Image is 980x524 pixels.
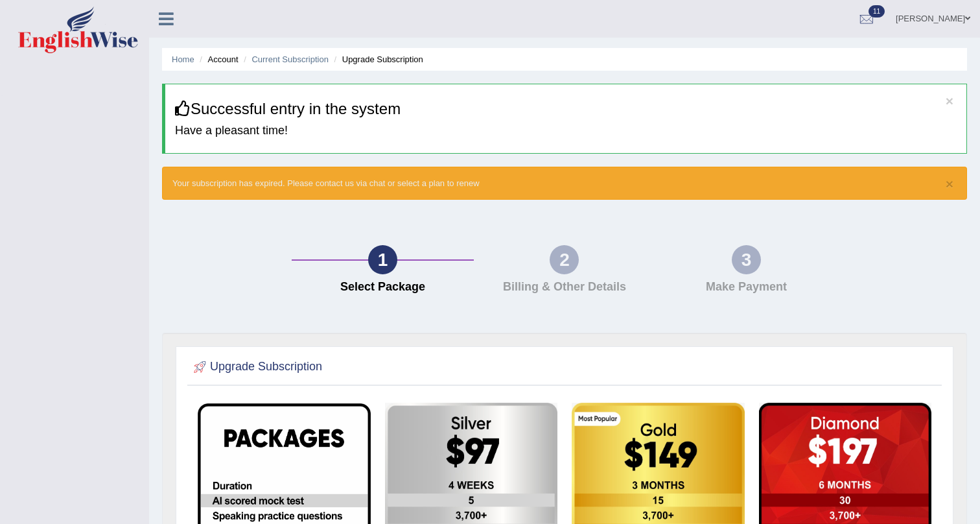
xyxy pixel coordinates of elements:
button: × [946,177,953,191]
li: Upgrade Subscription [331,53,423,65]
h2: Upgrade Subscription [191,357,322,377]
button: × [946,94,953,108]
h4: Billing & Other Details [480,281,649,294]
span: 11 [869,5,885,18]
h3: Successful entry in the system [175,101,957,117]
div: Your subscription has expired. Please contact us via chat or select a plan to renew [162,167,967,200]
div: 3 [732,245,761,274]
div: 1 [368,245,397,274]
a: Home [172,54,194,64]
h4: Have a pleasant time! [175,125,957,137]
a: Current Subscription [251,54,329,64]
li: Account [196,53,238,65]
h4: Make Payment [662,281,830,294]
h4: Select Package [298,281,467,294]
div: 2 [550,245,579,274]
